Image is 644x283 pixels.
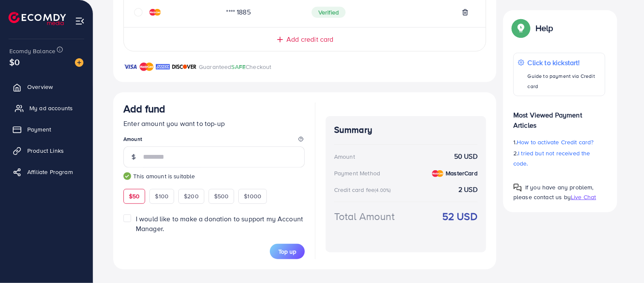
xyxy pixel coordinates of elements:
div: Total Amount [334,209,395,224]
p: Guide to payment via Credit card [528,71,601,91]
strong: 50 USD [454,152,478,161]
img: brand [123,62,137,72]
h3: Add fund [123,103,165,115]
p: Guaranteed Checkout [199,62,272,72]
img: brand [172,62,197,72]
span: Live Chat [571,193,596,201]
img: menu [75,16,85,26]
p: Click to kickstart! [528,57,601,68]
a: Overview [6,78,86,95]
div: Payment Method [334,169,380,177]
strong: MasterCard [446,169,478,177]
span: I tried but not received the code. [513,149,590,168]
img: Popup guide [513,20,529,36]
p: Help [535,23,553,33]
div: Credit card fee [334,186,394,194]
h4: Summary [334,125,478,135]
img: guide [123,172,131,180]
small: (4.00%) [375,187,391,194]
a: Affiliate Program [6,163,86,180]
img: brand [156,62,170,72]
svg: circle [134,8,143,17]
span: $500 [214,192,229,200]
span: I would like to make a donation to support my Account Manager. [136,214,303,233]
img: Popup guide [513,183,522,192]
img: credit [432,170,444,177]
img: logo [9,12,66,25]
img: credit [149,9,161,16]
span: Top up [278,247,296,256]
span: Affiliate Program [27,168,73,176]
span: $50 [129,192,140,200]
p: 2. [513,148,605,169]
span: Verified [312,7,346,18]
span: Ecomdy Balance [9,47,55,55]
a: Payment [6,121,86,138]
img: image [75,58,83,67]
span: $100 [155,192,169,200]
p: 1. [513,137,605,147]
span: Overview [27,83,53,91]
a: Product Links [6,142,86,159]
span: If you have any problem, please contact us by [513,183,594,201]
iframe: Chat [608,245,638,277]
p: Enter amount you want to top-up [123,118,305,129]
span: SAFE [232,63,246,71]
button: Top up [270,244,305,259]
span: How to activate Credit card? [517,138,593,146]
img: brand [140,62,154,72]
legend: Amount [123,135,305,146]
strong: 2 USD [458,185,478,194]
span: Product Links [27,146,64,155]
span: My ad accounts [29,104,73,112]
p: Most Viewed Payment Articles [513,103,605,130]
span: $0 [9,56,20,68]
div: Amount [334,152,355,161]
small: This amount is suitable [123,172,305,180]
strong: 52 USD [442,209,478,224]
span: $1000 [244,192,261,200]
span: Payment [27,125,51,134]
span: $200 [184,192,199,200]
a: My ad accounts [6,100,86,117]
span: Add credit card [286,34,333,44]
